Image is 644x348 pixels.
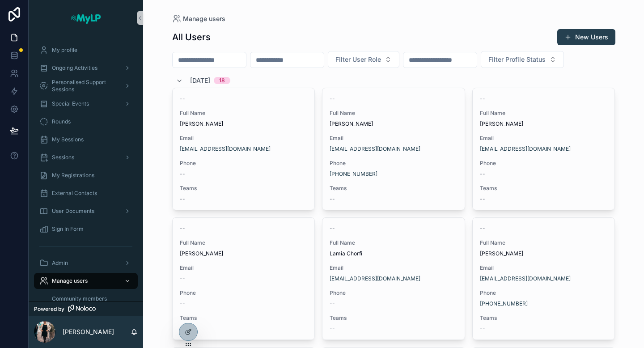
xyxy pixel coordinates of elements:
[180,289,308,297] span: Phone
[330,289,458,297] span: Phone
[52,100,89,107] span: Special Events
[180,264,308,272] span: Email
[34,114,138,130] a: Rounds
[172,14,225,23] a: Manage users
[480,314,608,322] span: Teams
[180,250,308,257] span: [PERSON_NAME]
[330,325,335,332] span: --
[480,170,485,178] span: --
[52,190,97,197] span: External Contacts
[330,250,458,257] span: Lamia Chorfi
[52,208,94,215] span: User Documents
[63,327,114,336] p: [PERSON_NAME]
[29,301,143,316] a: Powered by
[172,217,315,340] a: --Full Name[PERSON_NAME]Email--Phone--Teams--
[180,195,185,203] span: --
[52,64,97,72] span: Ongoing Activities
[330,225,335,232] span: --
[183,14,225,23] span: Manage users
[219,77,225,84] div: 18
[34,60,138,76] a: Ongoing Activities
[180,120,308,127] span: [PERSON_NAME]
[180,95,185,102] span: --
[488,55,546,64] span: Filter Profile Status
[180,314,308,322] span: Teams
[322,217,465,340] a: --Full NameLamia ChorfiEmail[EMAIL_ADDRESS][DOMAIN_NAME]Phone--Teams--
[172,31,211,43] h1: All Users
[480,325,485,332] span: --
[180,110,308,117] span: Full Name
[52,259,68,267] span: Admin
[480,264,608,272] span: Email
[45,291,138,307] a: Community members
[472,88,615,210] a: --Full Name[PERSON_NAME]Email[EMAIL_ADDRESS][DOMAIN_NAME]Phone--Teams--
[180,239,308,246] span: Full Name
[34,42,138,58] a: My profile
[34,185,138,201] a: External Contacts
[330,314,458,322] span: Teams
[480,275,571,282] a: [EMAIL_ADDRESS][DOMAIN_NAME]
[480,239,608,246] span: Full Name
[172,88,315,210] a: --Full Name[PERSON_NAME]Email[EMAIL_ADDRESS][DOMAIN_NAME]Phone--Teams--
[557,29,615,45] a: New Users
[480,185,608,192] span: Teams
[34,203,138,219] a: User Documents
[480,300,528,307] a: [PHONE_NUMBER]
[180,135,308,142] span: Email
[480,145,571,153] a: [EMAIL_ADDRESS][DOMAIN_NAME]
[180,225,185,232] span: --
[180,275,185,282] span: --
[330,120,458,127] span: [PERSON_NAME]
[480,289,608,297] span: Phone
[70,11,102,25] img: App logo
[52,277,88,284] span: Manage users
[480,195,485,203] span: --
[480,135,608,142] span: Email
[180,160,308,167] span: Phone
[52,118,71,125] span: Rounds
[52,172,94,179] span: My Registrations
[330,95,335,102] span: --
[330,110,458,117] span: Full Name
[52,136,84,143] span: My Sessions
[330,300,335,307] span: --
[330,170,377,178] a: [PHONE_NUMBER]
[180,170,185,178] span: --
[34,221,138,237] a: Sign In Form
[190,76,210,85] span: [DATE]
[52,225,84,233] span: Sign In Form
[52,295,107,302] span: Community members
[34,306,64,313] span: Powered by
[480,160,608,167] span: Phone
[180,185,308,192] span: Teams
[480,95,485,102] span: --
[330,185,458,192] span: Teams
[481,51,564,68] button: Select Button
[480,110,608,117] span: Full Name
[29,36,143,301] div: scrollable content
[330,145,420,153] a: [EMAIL_ADDRESS][DOMAIN_NAME]
[330,275,420,282] a: [EMAIL_ADDRESS][DOMAIN_NAME]
[335,55,381,64] span: Filter User Role
[34,78,138,94] a: Personalised Support Sessions
[34,255,138,271] a: Admin
[330,195,335,203] span: --
[480,250,608,257] span: [PERSON_NAME]
[34,149,138,166] a: Sessions
[34,167,138,183] a: My Registrations
[480,225,485,232] span: --
[180,145,271,153] a: [EMAIL_ADDRESS][DOMAIN_NAME]
[330,239,458,246] span: Full Name
[480,120,608,127] span: [PERSON_NAME]
[180,300,185,307] span: --
[328,51,399,68] button: Select Button
[330,135,458,142] span: Email
[322,88,465,210] a: --Full Name[PERSON_NAME]Email[EMAIL_ADDRESS][DOMAIN_NAME]Phone[PHONE_NUMBER]Teams--
[52,79,117,93] span: Personalised Support Sessions
[330,264,458,272] span: Email
[52,47,77,54] span: My profile
[330,160,458,167] span: Phone
[34,273,138,289] a: Manage users
[472,217,615,340] a: --Full Name[PERSON_NAME]Email[EMAIL_ADDRESS][DOMAIN_NAME]Phone[PHONE_NUMBER]Teams--
[52,154,74,161] span: Sessions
